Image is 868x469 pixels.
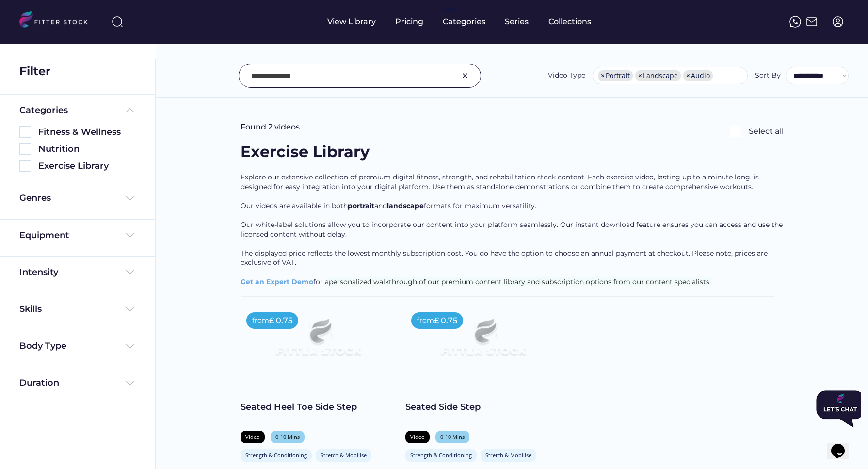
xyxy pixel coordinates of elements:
img: Rectangle%205126.svg [19,143,31,155]
img: meteor-icons_whatsapp%20%281%29.svg [789,16,801,28]
span: × [638,72,642,79]
img: Frame%2079%20%281%29.svg [421,307,545,376]
img: Frame%2079%20%281%29.svg [256,307,380,376]
span: portrait [348,201,374,210]
div: £ 0.75 [434,315,457,326]
div: Found 2 videos [241,122,300,132]
img: Frame%2051.svg [806,16,818,28]
span: × [601,72,605,79]
div: Stretch & Mobilise [485,452,531,459]
div: Body Type [19,340,66,352]
div: Nutrition [38,143,136,155]
img: Rectangle%205126.svg [19,160,31,172]
div: Exercise Library [38,160,136,172]
li: Landscape [635,70,681,81]
div: Sort By [755,71,781,81]
div: Collections [548,16,591,27]
div: Duration [19,377,59,389]
img: Rectangle%205126.svg [19,126,31,138]
div: 0-10 Mins [440,433,465,440]
span: and [374,201,387,210]
img: Frame%20%284%29.svg [124,304,136,315]
span: Our videos are available in both [241,201,348,210]
div: View Library [327,16,376,27]
span: The displayed price reflects the lowest monthly subscription cost. You do have the option to choo... [241,249,770,267]
div: Seated Side Step [405,401,561,413]
div: Video Type [548,71,585,81]
div: Equipment [19,229,69,242]
img: Frame%20%285%29.svg [124,104,136,116]
img: Rectangle%205126.svg [730,126,741,137]
span: × [686,72,690,79]
div: Series [505,16,529,27]
span: Explore our extensive collection of premium digital fitness, strength, and rehabilitation stock c... [241,173,761,191]
li: Audio [683,70,713,81]
img: LOGO.svg [19,11,96,31]
img: Frame%20%284%29.svg [124,229,136,241]
img: Group%201000002326.svg [459,70,471,81]
iframe: chat widget [812,387,861,431]
li: Portrait [598,70,633,81]
div: £ 0.75 [269,315,292,326]
div: Fitness & Wellness [38,126,136,138]
div: Intensity [19,266,58,278]
span: formats for maximum versatility. [424,201,536,210]
div: Skills [19,303,44,315]
span: landscape [387,201,424,210]
div: fvck [443,5,455,15]
div: Video [245,433,260,440]
div: Strength & Conditioning [410,452,472,459]
span: Our white-label solutions allow you to incorporate our content into your platform seamlessly. Our... [241,220,785,239]
div: Video [410,433,425,440]
div: for a [241,173,784,296]
div: from [252,316,269,325]
span: personalized walkthrough of our premium content library and subscription options from our content... [329,277,711,286]
img: Frame%20%284%29.svg [124,266,136,278]
div: Categories [19,104,68,116]
div: Exercise Library [241,141,370,163]
div: Strength & Conditioning [245,452,307,459]
div: Pricing [395,16,423,27]
div: Seated Heel Toe Side Step [241,401,396,413]
img: Frame%20%284%29.svg [124,193,136,204]
div: from [417,316,434,325]
img: Frame%20%284%29.svg [124,340,136,352]
div: Select all [749,126,784,137]
img: Chat attention grabber [4,4,52,41]
div: Categories [443,16,485,27]
div: Stretch & Mobilise [321,452,367,459]
a: Get an Expert Demo [241,277,313,286]
img: profile-circle.svg [832,16,844,28]
div: 0-10 Mins [275,433,300,440]
div: Genres [19,192,51,204]
img: Frame%20%284%29.svg [124,377,136,389]
img: search-normal%203.svg [112,16,123,28]
div: Filter [19,63,50,80]
iframe: chat widget [827,430,858,459]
